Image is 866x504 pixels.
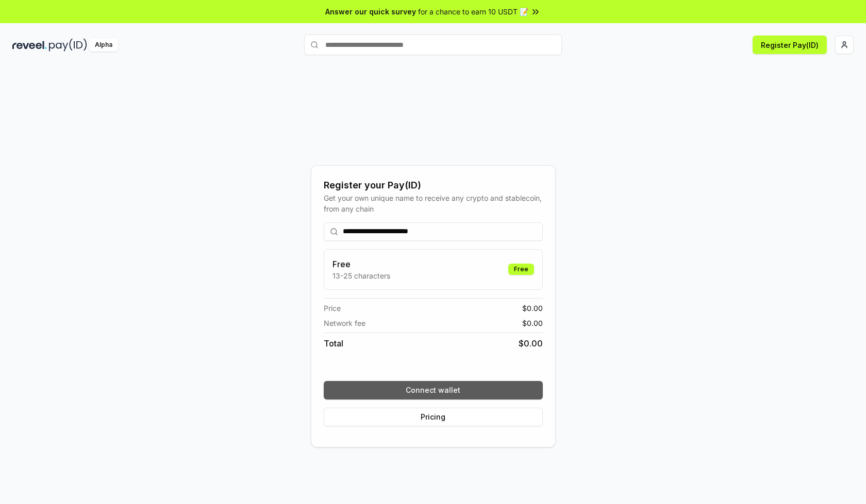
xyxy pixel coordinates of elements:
span: for a chance to earn 10 USDT 📝 [418,6,528,17]
span: Answer our quick survey [325,6,416,17]
span: Network fee [324,318,365,328]
span: Price [324,303,341,314]
span: $ 0.00 [522,303,543,314]
img: pay_id [49,39,87,51]
button: Register Pay(ID) [753,36,827,54]
div: Free [508,264,534,275]
button: Connect wallet [324,381,543,399]
div: Alpha [89,39,118,51]
p: 13-25 characters [332,270,390,281]
span: Total [324,337,343,350]
h3: Free [332,258,390,270]
span: $ 0.00 [519,337,543,350]
img: reveel_dark [12,39,47,51]
div: Register your Pay(ID) [324,178,543,193]
div: Get your own unique name to receive any crypto and stablecoin, from any chain [324,193,543,214]
span: $ 0.00 [522,318,543,328]
button: Pricing [324,408,543,426]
